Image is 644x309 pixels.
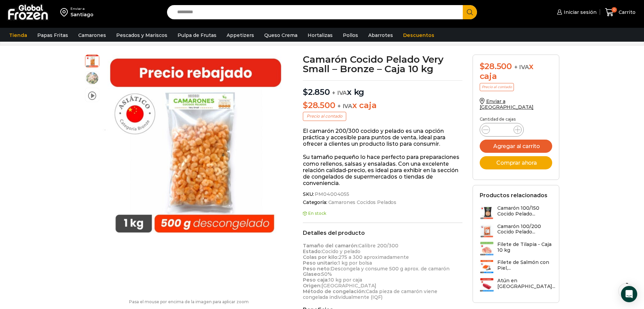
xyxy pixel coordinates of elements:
strong: Tamaño del camarón: [303,243,358,249]
h2: Detalles del producto [303,230,462,236]
a: Descuentos [400,29,438,42]
a: Camarón 100/200 Cocido Pelado... [480,224,552,238]
a: Enviar a [GEOGRAPHIC_DATA] [480,98,534,110]
span: $ [303,87,308,97]
a: Pulpa de Frutas [174,29,220,42]
a: Tienda [6,29,30,42]
button: Agregar al carrito [480,140,552,153]
h3: Camarón 100/200 Cocido Pelado... [497,224,552,235]
p: Precio al contado [303,112,346,121]
span: 0 [611,7,617,13]
h3: Atún en [GEOGRAPHIC_DATA]... [497,278,555,289]
div: Santiago [70,11,94,18]
strong: Colas por kilo: [303,254,338,260]
p: Su tamaño pequeño lo hace perfecto para preparaciones como rellenos, salsas y ensaladas. Con una ... [303,154,462,186]
a: Filete de Salmón con Piel,... [480,260,552,274]
a: Atún en [GEOGRAPHIC_DATA]... [480,278,555,292]
a: Queso Crema [261,29,301,42]
p: x kg [303,80,462,97]
a: Camarones [75,29,109,42]
strong: Peso unitario: [303,260,338,266]
a: Hortalizas [304,29,336,42]
input: Product quantity [495,125,508,135]
strong: Peso neto: [303,266,331,272]
span: Carrito [617,9,636,16]
strong: Método de congelación: [303,288,366,294]
strong: Estado: [303,248,322,254]
h1: Camarón Cocido Pelado Very Small – Bronze – Caja 10 kg [303,55,462,74]
bdi: 2.850 [303,87,330,97]
p: Pasa el mouse por encima de la imagen para aplicar zoom [85,300,293,304]
h2: Productos relacionados [480,192,547,199]
a: Iniciar sesión [555,5,597,19]
p: En stock [303,211,462,216]
a: Filete de Tilapia - Caja 10 kg [480,242,552,256]
span: Categoría: [303,200,462,205]
span: $ [480,61,485,71]
bdi: 28.500 [303,100,335,110]
h3: Camarón 100/150 Cocido Pelado... [497,205,552,217]
p: Cantidad de cajas [480,117,552,122]
p: Precio al contado [480,83,514,91]
a: Pollos [339,29,361,42]
h3: Filete de Salmón con Piel,... [497,260,552,271]
button: Comprar ahora [480,156,552,169]
img: address-field-icon.svg [60,6,70,18]
a: 0 Carrito [603,4,637,20]
span: $ [303,100,308,110]
strong: Glaseo: [303,271,321,277]
div: x caja [480,62,552,81]
div: Enviar a [70,6,94,11]
span: PM04004055 [314,191,349,197]
span: + IVA [337,103,352,109]
span: very small [85,54,99,67]
a: Appetizers [223,29,257,42]
span: + IVA [332,89,347,96]
div: Open Intercom Messenger [621,286,637,302]
strong: Peso caja: [303,277,329,283]
p: Calibre 200/300 Cocido y pelado 275 a 300 aproximadamente 1 kg por bolsa Descongela y consume 500... [303,243,462,300]
p: x caja [303,101,462,110]
span: Iniciar sesión [562,9,597,16]
bdi: 28.500 [480,61,512,71]
p: El camarón 200/300 cocido y pelado es una opción práctica y accesible para puntos de venta, ideal... [303,128,462,147]
a: Pescados y Mariscos [113,29,171,42]
span: very-small [85,71,99,85]
a: Camarón 100/150 Cocido Pelado... [480,205,552,220]
h3: Filete de Tilapia - Caja 10 kg [497,242,552,253]
button: Search button [463,5,477,19]
span: SKU: [303,191,462,197]
a: Papas Fritas [34,29,71,42]
a: Abarrotes [365,29,396,42]
span: + IVA [514,64,529,70]
strong: Origen: [303,283,321,289]
a: Camarones Cocidos Pelados [327,200,397,205]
